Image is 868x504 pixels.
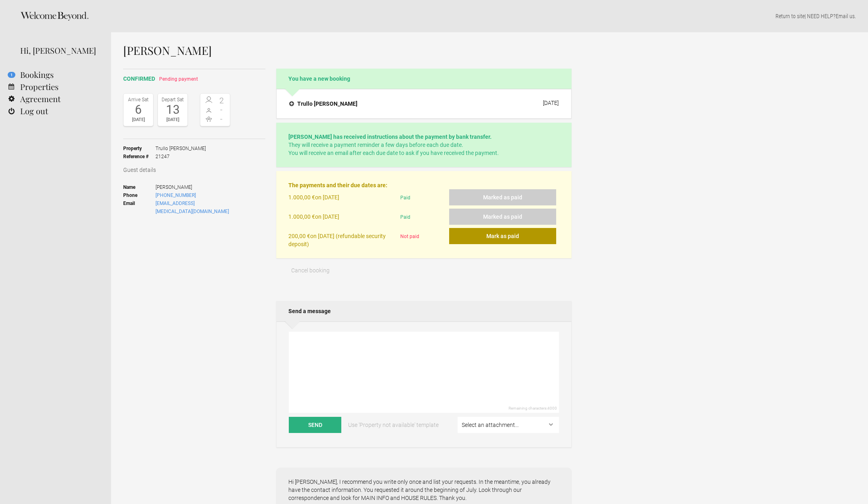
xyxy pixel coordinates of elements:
[160,104,185,116] div: 13
[289,417,341,433] button: Send
[123,183,156,191] strong: Name
[156,201,229,214] a: [EMAIL_ADDRESS][MEDICAL_DATA][DOMAIN_NAME]
[449,209,556,225] button: Marked as paid
[343,417,444,433] a: Use 'Property not available' template
[397,189,449,209] div: Paid
[288,182,387,188] strong: The payments and their due dates are:
[276,69,572,89] h2: You have a new booking
[288,194,315,201] flynt-currency: 1.000,00 €
[156,192,196,198] a: [PHONE_NUMBER]
[283,95,565,112] button: Trullo [PERSON_NAME] [DATE]
[288,209,397,228] div: on [DATE]
[289,100,357,108] h4: Trullo [PERSON_NAME]
[288,134,492,140] strong: [PERSON_NAME] has received instructions about the payment by bank transfer.
[160,96,185,104] div: Depart Sat
[291,267,330,274] span: Cancel booking
[159,76,198,82] span: Pending payment
[123,75,265,83] h2: confirmed
[215,115,228,123] span: -
[288,133,559,157] p: They will receive a payment reminder a few days before each due date. You will receive an email a...
[397,209,449,228] div: Paid
[276,262,345,278] button: Cancel booking
[156,144,206,153] span: Trullo [PERSON_NAME]
[215,96,228,105] span: 2
[123,199,156,215] strong: Email
[123,191,156,199] strong: Phone
[836,13,855,19] a: Email us
[8,72,15,78] flynt-notification-badge: 1
[288,228,397,248] div: on [DATE] (refundable security deposit)
[276,301,572,321] h2: Send a message
[160,116,185,124] div: [DATE]
[449,189,556,205] button: Marked as paid
[156,153,206,161] span: 21247
[776,13,805,19] a: Return to site
[288,233,310,239] flynt-currency: 200,00 €
[126,116,151,124] div: [DATE]
[156,183,230,191] span: [PERSON_NAME]
[126,96,151,104] div: Arrive Sat
[449,228,556,244] button: Mark as paid
[123,12,856,20] p: | NEED HELP? .
[288,189,397,209] div: on [DATE]
[20,44,99,56] div: Hi, [PERSON_NAME]
[397,228,449,248] div: Not paid
[215,106,228,114] span: -
[123,166,265,174] h3: Guest details
[543,100,559,106] div: [DATE]
[126,104,151,116] div: 6
[123,144,156,153] strong: Property
[123,153,156,161] strong: Reference #
[288,213,315,220] flynt-currency: 1.000,00 €
[123,44,572,56] h1: [PERSON_NAME]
